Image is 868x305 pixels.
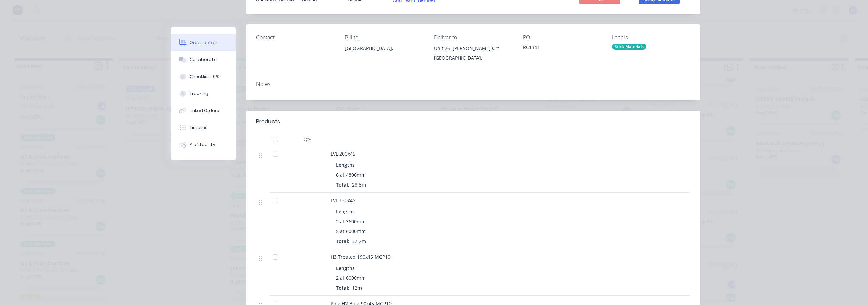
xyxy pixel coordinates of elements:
[287,132,328,146] div: Qty
[349,181,369,188] span: 28.8m
[256,117,280,126] div: Products
[190,142,215,148] div: Profitability
[330,150,355,157] span: LVL 200x45
[336,274,366,282] span: 2 at 6000mm
[336,218,366,225] span: 2 at 3600mm
[190,39,219,46] div: Order details
[336,228,366,235] span: 5 at 6000mm
[336,181,349,188] span: Total:
[330,254,391,260] span: H3 Treated 190x45 MGP10
[434,44,512,53] div: Unit 26, [PERSON_NAME] Crt
[523,44,601,53] div: RC1341
[345,44,423,65] div: [GEOGRAPHIC_DATA],
[190,108,219,114] div: Linked Orders
[523,34,601,41] div: PO
[336,264,355,272] span: Lengths
[190,74,220,80] div: Checklists 0/0
[171,102,236,119] button: Linked Orders
[171,51,236,68] button: Collaborate
[336,238,349,244] span: Total:
[190,57,217,63] div: Collaborate
[336,161,355,168] span: Lengths
[336,285,349,291] span: Total:
[330,197,355,204] span: LVL 130x45
[171,119,236,136] button: Timeline
[434,53,512,63] div: [GEOGRAPHIC_DATA],
[434,44,512,65] div: Unit 26, [PERSON_NAME] Crt[GEOGRAPHIC_DATA],
[349,238,369,244] span: 37.2m
[171,68,236,85] button: Checklists 0/0
[256,34,334,41] div: Contact
[434,34,512,41] div: Deliver to
[345,34,423,41] div: Bill to
[345,44,423,53] div: [GEOGRAPHIC_DATA],
[612,34,690,41] div: Labels
[190,125,208,131] div: Timeline
[190,91,208,97] div: Tracking
[171,136,236,153] button: Profitability
[256,81,690,87] div: Notes
[612,44,646,50] div: Stick Materials
[336,171,366,178] span: 6 at 4800mm
[171,85,236,102] button: Tracking
[336,208,355,215] span: Lengths
[349,285,365,291] span: 12m
[171,34,236,51] button: Order details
